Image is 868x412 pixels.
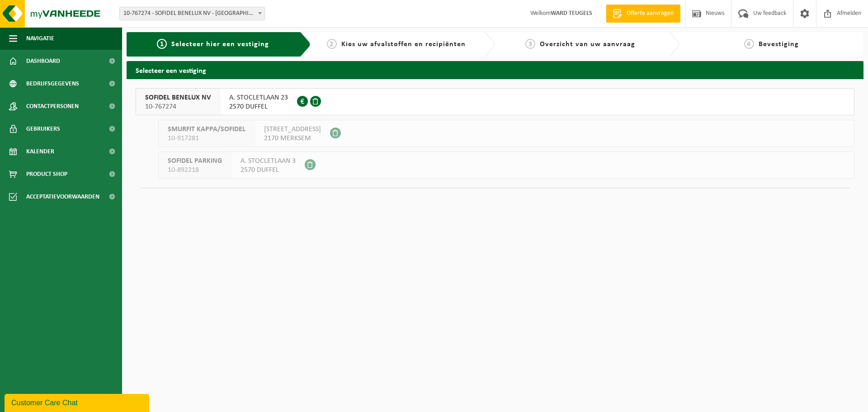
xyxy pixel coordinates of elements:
[120,7,264,20] span: 10-767274 - SOFIDEL BENELUX NV - DUFFEL
[26,50,60,72] span: Dashboard
[759,41,799,48] span: Bevestiging
[168,134,245,143] span: 10-917281
[127,61,863,79] h2: Selecteer een vestiging
[168,156,222,166] span: SOFIDEL PARKING
[540,41,635,48] span: Overzicht van uw aanvraag
[241,156,296,166] span: A. STOCLETLAAN 3
[26,95,79,118] span: Contactpersonen
[26,72,79,95] span: Bedrijfsgegevens
[327,39,337,49] span: 2
[606,5,680,23] a: Offerte aanvragen
[136,88,854,115] button: SOFIDEL BENELUX NV 10-767274 A. STOCLETLAAN 232570 DUFFEL
[145,93,211,102] span: SOFIDEL BENELUX NV
[145,102,211,111] span: 10-767274
[264,125,321,134] span: [STREET_ADDRESS]
[171,41,269,48] span: Selecteer hier een vestiging
[26,118,60,140] span: Gebruikers
[119,7,265,20] span: 10-767274 - SOFIDEL BENELUX NV - DUFFEL
[229,93,288,102] span: A. STOCLETLAAN 23
[551,10,592,17] strong: WARD TEUGELS
[341,41,466,48] span: Kies uw afvalstoffen en recipiënten
[168,166,222,175] span: 10-892218
[26,27,54,50] span: Navigatie
[744,39,754,49] span: 4
[264,134,321,143] span: 2170 MERKSEM
[525,39,535,49] span: 3
[26,140,54,163] span: Kalender
[241,166,296,175] span: 2570 DUFFEL
[26,163,67,185] span: Product Shop
[168,125,245,134] span: SMURFIT KAPPA/SOFIDEL
[26,185,99,208] span: Acceptatievoorwaarden
[229,102,288,111] span: 2570 DUFFEL
[624,9,676,18] span: Offerte aanvragen
[5,392,151,412] iframe: chat widget
[157,39,167,49] span: 1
